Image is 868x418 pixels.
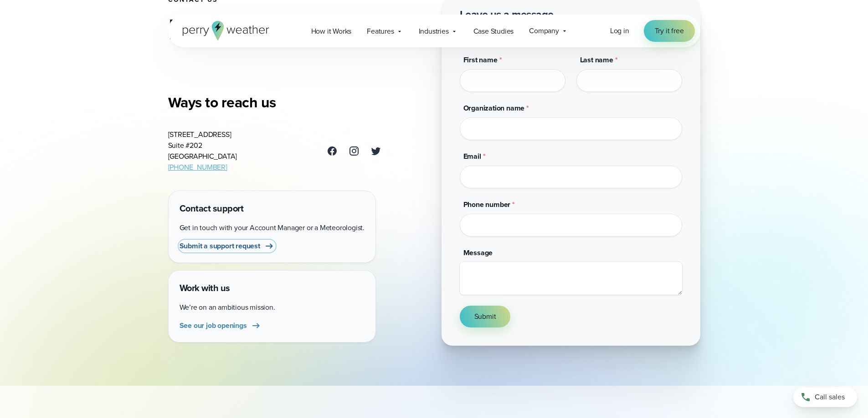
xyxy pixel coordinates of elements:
span: Phone number [463,199,511,210]
span: Submit [474,311,496,322]
a: Try it free [644,20,695,42]
span: Organization name [463,103,525,113]
span: First name [463,55,498,65]
span: Log in [610,25,629,36]
a: [PHONE_NUMBER] [168,162,227,172]
p: Get in touch with your Account Manager or a Meteorologist. [180,222,365,233]
h3: Ways to reach us [168,93,381,111]
span: Submit a support request [180,241,260,252]
span: Industries [419,26,449,37]
span: Case Studies [473,26,514,37]
span: Features [367,26,394,37]
span: Message [463,247,493,258]
h2: Leave us a message [460,7,554,22]
span: Last name [580,55,613,65]
a: Submit a support request [180,241,275,252]
a: Case Studies [466,22,522,40]
h4: Work with us [180,282,365,295]
span: Try it free [655,25,684,36]
a: See our job openings [180,320,262,331]
button: Submit [460,306,511,327]
p: We’re on an ambitious mission. [180,302,365,313]
span: Call sales [815,392,845,403]
span: Company [529,25,559,36]
a: How it Works [303,22,360,40]
h4: Contact support [180,202,365,215]
span: How it Works [311,26,352,37]
a: Log in [610,25,629,36]
span: See our job openings [180,320,247,331]
a: Call sales [793,387,857,407]
address: [STREET_ADDRESS] Suite #202 [GEOGRAPHIC_DATA] [168,129,237,173]
span: Email [463,151,481,161]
